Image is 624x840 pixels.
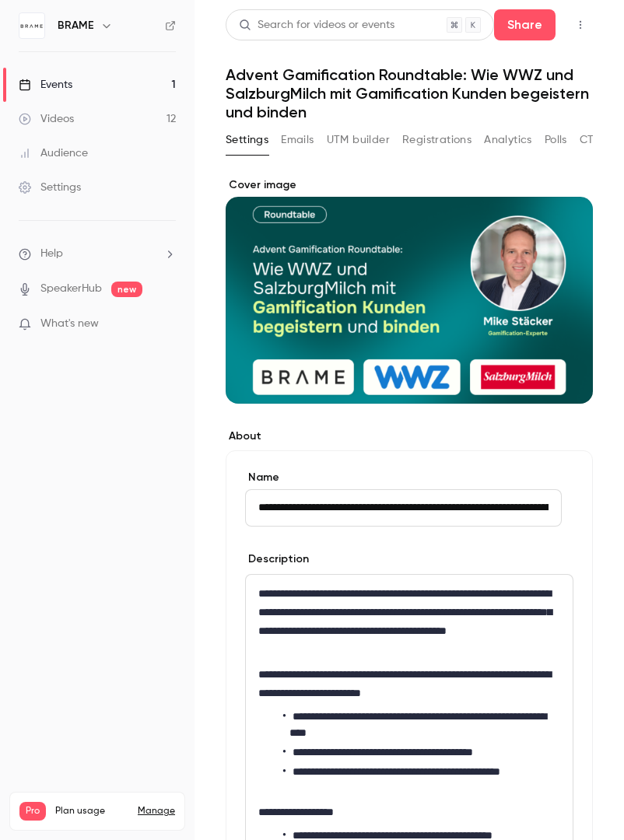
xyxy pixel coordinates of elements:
[19,13,44,38] img: BRAME
[19,111,74,127] div: Videos
[19,246,176,262] li: help-dropdown-opener
[111,282,142,297] span: new
[58,18,94,33] h6: BRAME
[226,177,593,193] label: Cover image
[402,128,472,152] button: Registrations
[40,316,99,332] span: What's new
[226,177,593,404] section: Cover image
[226,429,593,444] label: About
[226,128,268,152] button: Settings
[245,551,309,567] label: Description
[281,128,314,152] button: Emails
[138,805,175,817] a: Manage
[19,145,88,161] div: Audience
[19,77,72,93] div: Events
[40,281,102,297] a: SpeakerHub
[494,9,556,40] button: Share
[19,180,81,195] div: Settings
[545,128,567,152] button: Polls
[55,805,128,817] span: Plan usage
[40,246,63,262] span: Help
[245,470,573,485] label: Name
[19,802,46,821] span: Pro
[580,128,601,152] button: CTA
[239,17,394,33] div: Search for videos or events
[327,128,390,152] button: UTM builder
[484,128,532,152] button: Analytics
[226,65,593,121] h1: Advent Gamification Roundtable: Wie WWZ und SalzburgMilch mit Gamification Kunden begeistern und ...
